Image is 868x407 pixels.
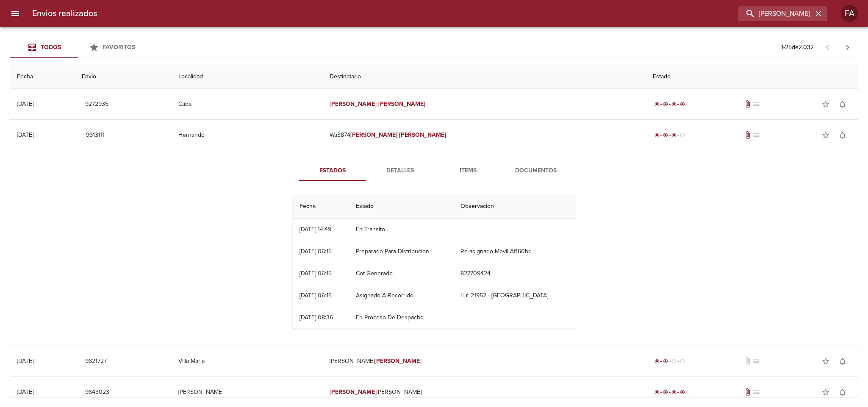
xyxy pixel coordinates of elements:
th: Fecha [10,65,75,89]
button: Activar notificaciones [834,353,851,370]
div: Abrir información de usuario [841,5,858,22]
p: 1 - 25 de 2.032 [781,43,814,52]
button: 9613111 [82,127,109,143]
em: [PERSON_NAME] [350,131,397,138]
span: notifications_none [838,100,847,108]
th: Estado [349,194,454,219]
div: [DATE] [17,388,33,396]
div: [DATE] 14:49 [300,226,331,233]
span: radio_button_checked [654,102,660,107]
em: [PERSON_NAME] [330,388,377,396]
span: No tiene pedido asociado [752,357,760,365]
div: FA [841,5,858,22]
div: [DATE] [17,131,33,138]
button: 9643023 [82,385,113,400]
em: [PERSON_NAME] [399,131,446,138]
span: radio_button_checked [654,390,660,395]
span: Items [439,166,497,176]
button: 9272935 [82,97,112,112]
button: menu [5,3,25,24]
button: 9621727 [82,354,110,369]
td: Cot Generado [349,263,454,285]
span: star_border [821,357,830,365]
td: Caba [172,89,323,119]
span: radio_button_checked [663,359,668,364]
span: radio_button_checked [663,390,668,395]
div: [DATE] [17,357,33,365]
span: radio_button_unchecked [680,359,685,364]
td: En Proceso De Despacho [349,307,454,329]
span: radio_button_checked [671,390,677,395]
em: [PERSON_NAME] [374,357,422,365]
button: Activar notificaciones [834,96,851,113]
span: 9613111 [85,130,105,141]
span: radio_button_checked [680,390,685,395]
span: Todos [41,44,61,51]
td: Re-asignado Movil Af160bq [454,241,576,263]
td: En Transito [349,219,454,241]
div: [DATE] 08:36 [300,314,333,321]
span: Pagina siguiente [837,37,858,58]
button: Agregar a favoritos [817,127,834,144]
span: 9643023 [85,387,109,398]
td: Asignado A Recorrido [349,285,454,307]
td: Hernando [172,120,323,150]
span: No tiene pedido asociado [752,100,760,108]
h6: Envios realizados [32,7,97,20]
th: Fecha [293,194,349,219]
em: [PERSON_NAME] [378,100,425,108]
span: 9272935 [85,99,108,110]
span: radio_button_checked [663,133,668,138]
th: Estado [646,65,858,89]
button: Activar notificaciones [834,127,851,144]
span: radio_button_checked [671,102,677,107]
div: [DATE] [17,100,33,108]
span: radio_button_checked [680,102,685,107]
span: Tiene documentos adjuntos [743,100,752,108]
div: [DATE] 06:15 [300,248,332,255]
span: radio_button_checked [671,133,677,138]
span: Detalles [372,166,429,176]
span: radio_button_checked [663,102,668,107]
div: Despachado [653,357,687,365]
span: radio_button_unchecked [680,133,685,138]
span: radio_button_unchecked [671,359,677,364]
th: Envio [75,65,172,89]
span: Estados [304,166,361,176]
th: Observacion [454,194,576,219]
em: [PERSON_NAME] [330,100,377,108]
span: radio_button_checked [654,359,660,364]
span: star_border [821,131,830,139]
span: radio_button_checked [654,133,660,138]
span: No tiene pedido asociado [752,388,760,396]
span: Tiene documentos adjuntos [743,388,752,396]
button: Activar notificaciones [834,384,851,401]
span: Pagina anterior [817,43,837,51]
span: Favoritos [103,44,135,51]
button: Agregar a favoritos [817,96,834,113]
span: notifications_none [838,131,847,139]
div: Entregado [653,388,687,396]
div: Tabs detalle de guia [299,161,570,181]
span: 9621727 [85,356,107,367]
button: Agregar a favoritos [817,384,834,401]
table: Tabla de seguimiento [293,194,576,329]
td: Preparado Para Distribucion [349,241,454,263]
td: Wa3874 [323,120,646,150]
span: notifications_none [838,388,847,396]
td: [PERSON_NAME] [323,346,646,377]
div: Entregado [653,100,687,108]
div: [DATE] 06:15 [300,270,332,277]
th: Localidad [172,65,323,89]
th: Destinatario [323,65,646,89]
span: No tiene pedido asociado [752,131,760,139]
span: star_border [821,388,830,396]
span: Documentos [507,166,565,176]
div: [DATE] 06:15 [300,292,332,299]
td: H.r. 21952 - [GEOGRAPHIC_DATA] [454,285,576,307]
input: buscar [738,6,813,21]
td: 827709424 [454,263,576,285]
div: En viaje [653,131,687,139]
span: star_border [821,100,830,108]
div: Tabs Envios [10,37,146,58]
